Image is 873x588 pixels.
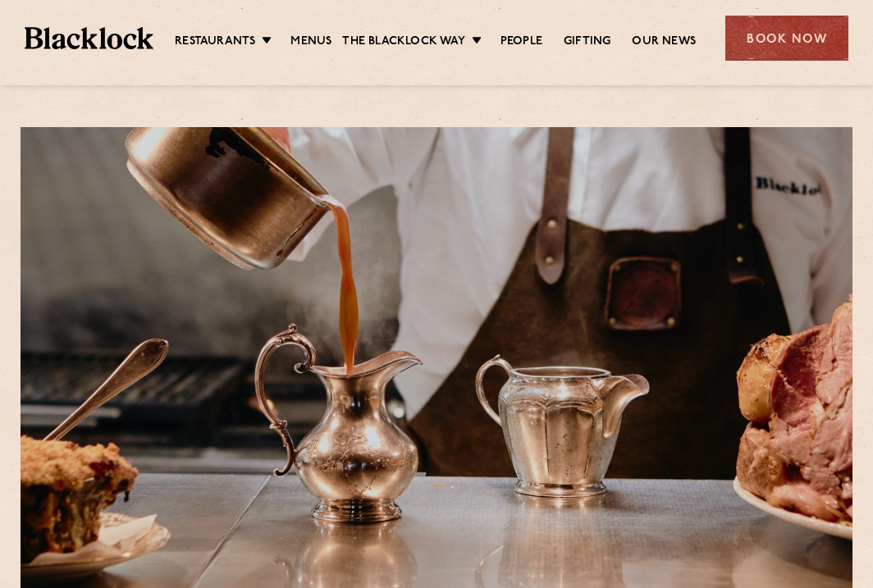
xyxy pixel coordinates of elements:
a: Restaurants [175,34,255,52]
a: Gifting [564,34,610,52]
a: People [500,34,542,52]
a: Menus [290,34,331,52]
img: BL_Textured_Logo-footer-cropped.svg [25,27,153,49]
a: Our News [632,34,696,52]
div: Book Now [725,16,848,61]
a: The Blacklock Way [342,34,464,52]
